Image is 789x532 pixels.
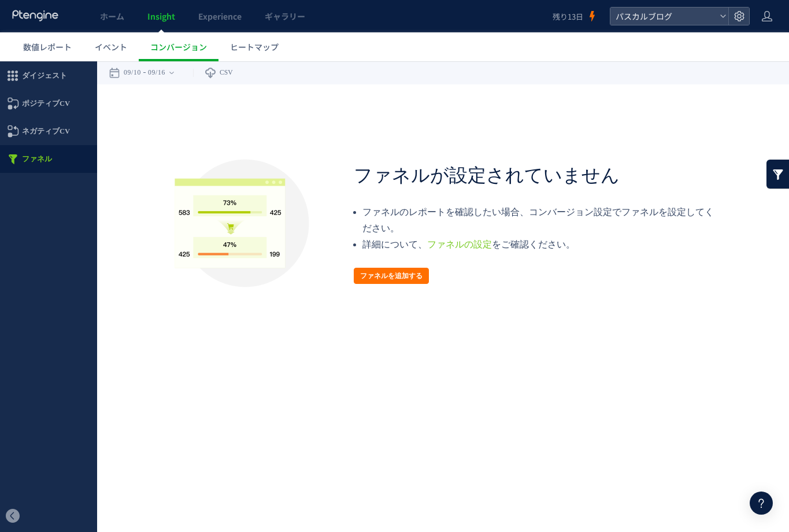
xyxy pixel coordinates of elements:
span: ホーム [100,10,124,22]
span: イベント [95,41,127,53]
li: 詳細について、 をご確認ください。 [362,175,718,191]
span: Insight [147,10,175,22]
a: ファネルの設定 [427,178,492,188]
span: コンバージョン [150,41,207,53]
span: ファネル [22,84,52,112]
span: 数値レポート [23,41,72,53]
li: ファネルのレポートを確認したい場合、コンバージョン設定でファネルを設定してください。 [362,143,718,175]
button: ファネルを追加する [354,206,429,223]
span: CSV [220,8,233,15]
span: ダイジェスト [22,1,67,28]
span: ギャラリー [265,10,305,22]
span: ヒートマップ [230,41,279,53]
h1: ファネルが設定されていません [354,101,718,128]
span: Experience [198,10,242,22]
span: 残り13日 [553,11,583,22]
span: ポジティブCV [22,28,70,56]
span: ネガティブCV [22,56,70,84]
span: パスカルブログ [612,8,715,25]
